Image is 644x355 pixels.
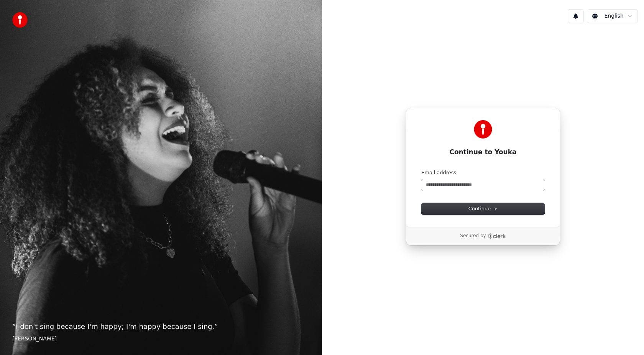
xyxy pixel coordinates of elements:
[421,203,545,215] button: Continue
[421,148,545,157] h1: Continue to Youka
[12,335,310,343] footer: [PERSON_NAME]
[12,12,28,28] img: youka
[12,321,310,332] p: “ I don't sing because I'm happy; I'm happy because I sing. ”
[460,233,486,239] p: Secured by
[468,205,498,212] span: Continue
[488,233,506,239] a: Clerk logo
[421,169,456,176] label: Email address
[474,120,492,139] img: Youka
